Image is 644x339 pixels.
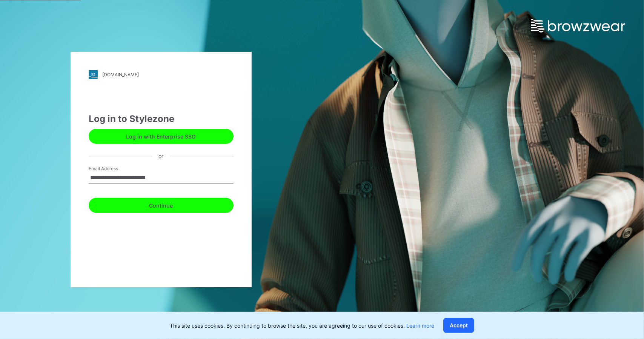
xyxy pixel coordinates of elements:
[443,318,474,333] button: Accept
[89,70,234,79] a: [DOMAIN_NAME]
[89,129,234,144] button: Log in with Enterprise SSO
[89,198,234,213] button: Continue
[152,152,169,160] div: or
[89,112,234,126] div: Log in to Stylezone
[89,70,98,79] img: stylezone-logo.562084cfcfab977791bfbf7441f1a819.svg
[531,19,625,32] img: browzwear-logo.e42bd6dac1945053ebaf764b6aa21510.svg
[406,322,434,329] a: Learn more
[170,322,434,330] p: This site uses cookies. By continuing to browse the site, you are agreeing to our use of cookies.
[89,165,141,172] label: Email Address
[102,72,139,77] div: [DOMAIN_NAME]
